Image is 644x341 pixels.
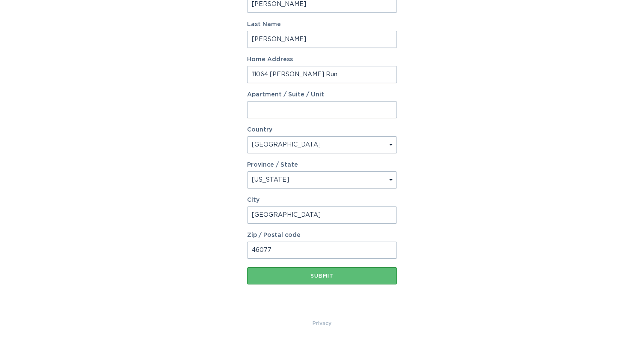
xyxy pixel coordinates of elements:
div: Submit [251,273,393,278]
label: Country [247,127,272,133]
button: Submit [247,267,397,284]
label: Zip / Postal code [247,232,397,238]
a: Privacy Policy & Terms of Use [313,319,331,328]
label: Apartment / Suite / Unit [247,92,397,98]
label: Home Address [247,57,397,63]
label: City [247,197,397,203]
label: Last Name [247,21,397,27]
label: Province / State [247,162,298,168]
